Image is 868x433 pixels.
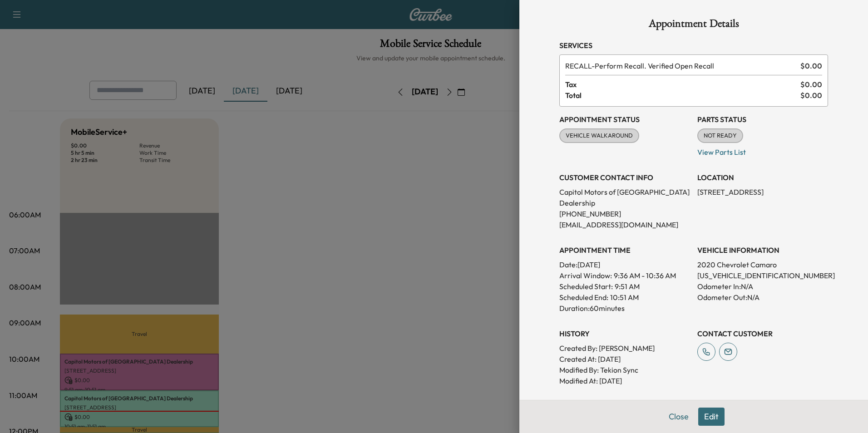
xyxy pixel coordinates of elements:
span: 9:36 AM - 10:36 AM [614,270,676,281]
p: 9:51 AM [615,281,640,292]
span: NOT READY [698,131,742,140]
h3: LOCATION [697,172,828,183]
h3: Services [559,40,828,51]
p: 2020 Chevrolet Camaro [697,259,828,270]
h3: CUSTOMER CONTACT INFO [559,172,690,183]
p: Capitol Motors of [GEOGRAPHIC_DATA] Dealership [559,187,690,208]
p: [PHONE_NUMBER] [559,208,690,219]
span: $ 0.00 [800,90,822,101]
h3: Appointment Status [559,114,690,125]
h3: VEHICLE INFORMATION [697,245,828,256]
p: Modified By : Tekion Sync [559,364,690,375]
h1: Appointment Details [559,18,828,33]
span: Perform Recall. Verified Open Recall [565,60,797,71]
button: Edit [698,408,725,426]
span: VEHICLE WALKAROUND [560,131,638,140]
button: Close [663,408,695,426]
p: Created At : [DATE] [559,354,690,364]
p: Odometer In: N/A [697,281,828,292]
p: Scheduled Start: [559,281,613,292]
span: Tax [565,79,800,90]
span: Total [565,90,800,101]
p: View Parts List [697,143,828,157]
p: [STREET_ADDRESS] [697,187,828,197]
h3: Parts Status [697,114,828,125]
p: Modified At : [DATE] [559,375,690,386]
h3: APPOINTMENT TIME [559,245,690,256]
span: $ 0.00 [800,79,822,90]
h3: CONTACT CUSTOMER [697,328,828,339]
p: Created By : [PERSON_NAME] [559,343,690,354]
p: [US_VEHICLE_IDENTIFICATION_NUMBER] [697,270,828,281]
span: $ 0.00 [800,60,822,71]
p: Arrival Window: [559,270,690,281]
p: Duration: 60 minutes [559,303,690,314]
p: [EMAIL_ADDRESS][DOMAIN_NAME] [559,219,690,230]
p: Odometer Out: N/A [697,292,828,303]
p: 10:51 AM [610,292,639,303]
h3: History [559,328,690,339]
p: Date: [DATE] [559,259,690,270]
p: Scheduled End: [559,292,608,303]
